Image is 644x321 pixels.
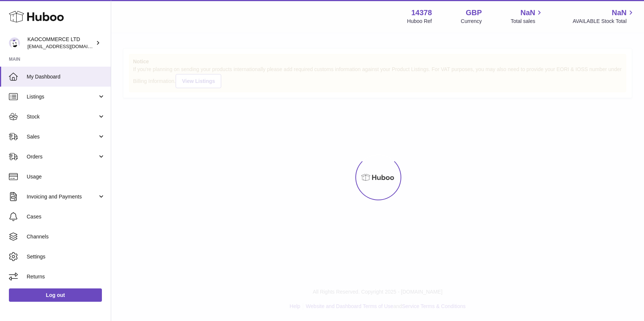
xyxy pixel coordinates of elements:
div: Currency [461,18,482,25]
span: AVAILABLE Stock Total [572,18,635,25]
span: Total sales [511,18,544,25]
span: My Dashboard [27,73,105,80]
span: Returns [27,273,105,280]
span: Invoicing and Payments [27,193,97,200]
span: NaN [520,8,535,18]
a: NaN Total sales [511,8,544,25]
span: Channels [27,233,105,240]
span: Usage [27,173,105,180]
span: [EMAIL_ADDRESS][DOMAIN_NAME] [27,43,109,49]
span: Settings [27,253,105,260]
img: internalAdmin-14378@internal.huboo.com [9,37,20,49]
span: Sales [27,133,97,140]
a: Log out [9,288,102,302]
span: Listings [27,93,97,100]
a: NaN AVAILABLE Stock Total [572,8,635,25]
div: Huboo Ref [407,18,432,25]
span: NaN [612,8,627,18]
div: KAOCOMMERCE LTD [27,36,94,50]
strong: 14378 [411,8,432,18]
span: Cases [27,213,105,220]
span: Orders [27,153,97,160]
strong: GBP [466,8,482,18]
span: Stock [27,113,97,120]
